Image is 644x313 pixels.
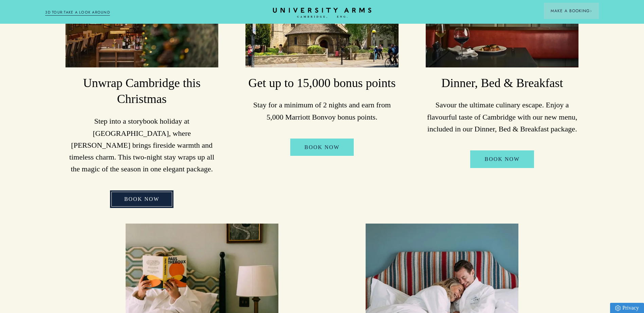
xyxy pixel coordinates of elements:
a: Book Now [470,150,534,168]
button: Make a BookingArrow icon [544,3,599,19]
a: Book Now [290,139,354,156]
h3: Unwrap Cambridge this Christmas [66,75,218,108]
h3: Dinner, Bed & Breakfast [426,75,578,91]
img: Privacy [615,305,621,311]
a: Home [273,8,371,18]
p: Stay for a minimum of 2 nights and earn from 5,000 Marriott Bonvoy bonus points. [245,99,398,123]
p: Step into a storybook holiday at [GEOGRAPHIC_DATA], where [PERSON_NAME] brings fireside warmth an... [66,115,218,175]
a: Privacy [610,303,644,313]
a: 3D TOUR:TAKE A LOOK AROUND [45,9,110,16]
p: Savour the ultimate culinary escape. Enjoy a flavourful taste of Cambridge with our new menu, inc... [426,99,578,135]
img: Arrow icon [590,10,592,12]
a: BOOK NOW [110,190,174,208]
h3: Get up to 15,000 bonus points [245,75,398,91]
span: Make a Booking [551,8,592,14]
